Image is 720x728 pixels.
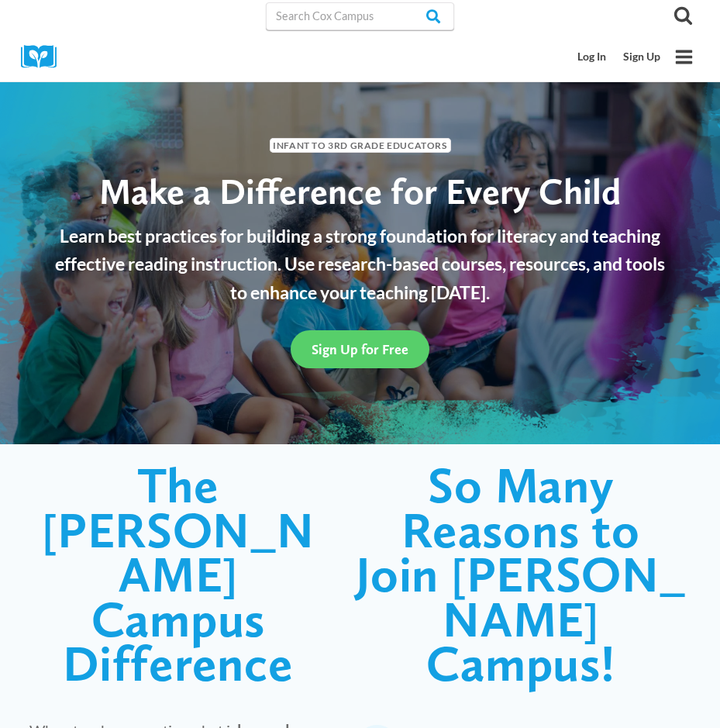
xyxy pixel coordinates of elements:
[615,43,669,71] a: Sign Up
[570,43,669,71] nav: Secondary Mobile Navigation
[270,138,451,153] span: Infant to 3rd Grade Educators
[21,45,67,69] img: Cox Campus
[669,42,699,72] button: Open menu
[42,455,314,693] span: The [PERSON_NAME] Campus Difference
[47,222,674,307] p: Learn best practices for building a strong foundation for literacy and teaching effective reading...
[356,455,685,693] span: So Many Reasons to Join [PERSON_NAME] Campus!
[99,169,621,213] span: Make a Difference for Every Child
[266,2,455,30] input: Search Cox Campus
[570,43,615,71] a: Log In
[291,330,429,368] a: Sign Up for Free
[312,341,408,357] span: Sign Up for Free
